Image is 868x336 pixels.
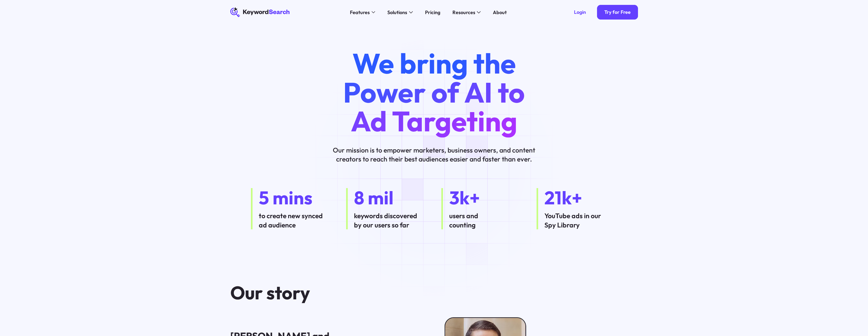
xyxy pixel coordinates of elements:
[259,211,332,229] div: to create new synced ad audience
[597,5,638,20] a: Try for Free
[493,9,507,16] div: About
[425,9,440,16] div: Pricing
[449,211,522,229] div: users and counting
[452,9,475,16] div: Resources
[574,9,586,15] div: Login
[449,188,522,208] div: 3k+
[354,188,427,208] div: 8 mil
[567,5,593,20] a: Login
[354,211,427,229] div: keywords discovered by our users so far
[324,145,544,164] p: Our mission is to empower marketers, business owners, and content creators to reach their best au...
[604,9,631,15] div: Try for Free
[230,283,523,303] h3: Our story
[544,211,617,229] div: YouTube ads in our Spy Library
[421,7,444,17] a: Pricing
[259,188,332,208] div: 5 mins
[343,45,525,139] span: We bring the Power of AI to Ad Targeting
[489,7,510,17] a: About
[544,188,617,208] div: 21k+
[387,9,407,16] div: Solutions
[350,9,370,16] div: Features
